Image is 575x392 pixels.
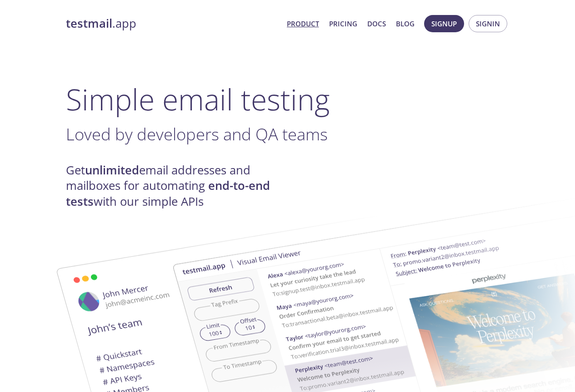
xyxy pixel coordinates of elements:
[66,178,270,209] strong: end-to-end tests
[66,82,510,117] h1: Simple email testing
[66,123,328,145] span: Loved by developers and QA teams
[329,18,357,30] a: Pricing
[367,18,386,30] a: Docs
[424,15,464,32] button: Signup
[287,18,319,30] a: Product
[66,16,280,31] a: testmail.app
[396,18,415,30] a: Blog
[476,18,500,30] span: Signin
[431,18,457,30] span: Signup
[85,162,139,178] strong: unlimited
[469,15,507,32] button: Signin
[66,15,112,31] strong: testmail
[66,163,288,209] h4: Get email addresses and mailboxes for automating with our simple APIs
